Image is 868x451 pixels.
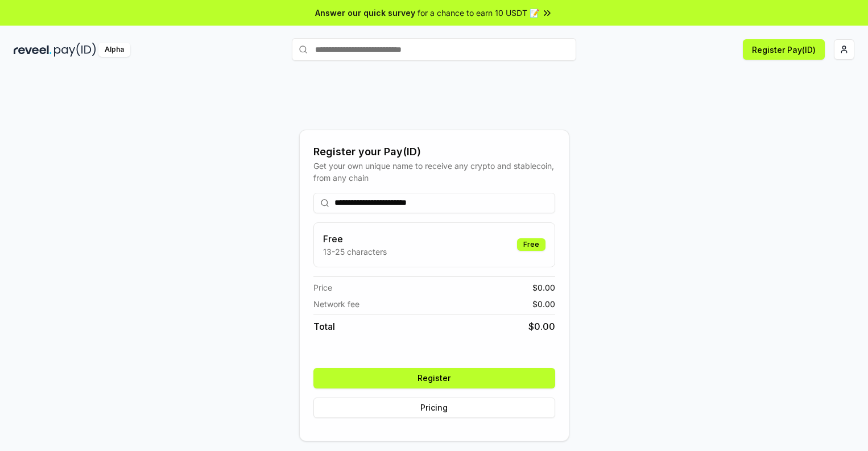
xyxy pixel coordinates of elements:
[528,320,555,333] span: $ 0.00
[313,298,359,310] span: Network fee
[313,368,555,388] button: Register
[532,282,555,293] span: $ 0.00
[313,144,555,160] div: Register your Pay(ID)
[313,282,332,293] span: Price
[532,298,555,310] span: $ 0.00
[743,39,825,60] button: Register Pay(ID)
[54,43,96,57] img: pay_id
[517,238,545,251] div: Free
[313,398,555,418] button: Pricing
[323,246,387,258] p: 13-25 characters
[418,7,539,19] span: for a chance to earn 10 USDT 📝
[14,43,52,57] img: reveel_dark
[315,7,415,19] span: Answer our quick survey
[313,160,555,184] div: Get your own unique name to receive any crypto and stablecoin, from any chain
[323,232,387,246] h3: Free
[98,43,130,57] div: Alpha
[313,320,335,333] span: Total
